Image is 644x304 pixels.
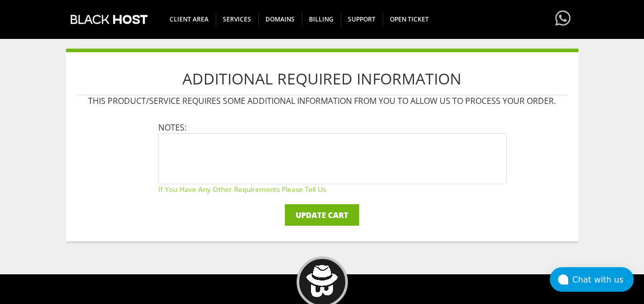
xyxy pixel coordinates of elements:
[285,204,359,226] input: Update Cart
[341,13,383,26] span: Support
[76,95,568,106] p: This product/service requires some additional information from you to allow us to process your or...
[306,265,338,297] img: BlackHOST mascont, Blacky.
[76,62,568,95] h1: Additional Required Information
[383,13,436,26] span: Open Ticket
[550,267,634,292] button: Chat with us
[572,275,634,285] div: Chat with us
[158,122,507,194] li: Notes:
[258,13,302,26] span: Domains
[158,184,507,194] small: If you have any other requirements please tell us
[216,13,259,26] span: SERVICES
[302,13,341,26] span: Billing
[162,13,216,26] span: CLIENT AREA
